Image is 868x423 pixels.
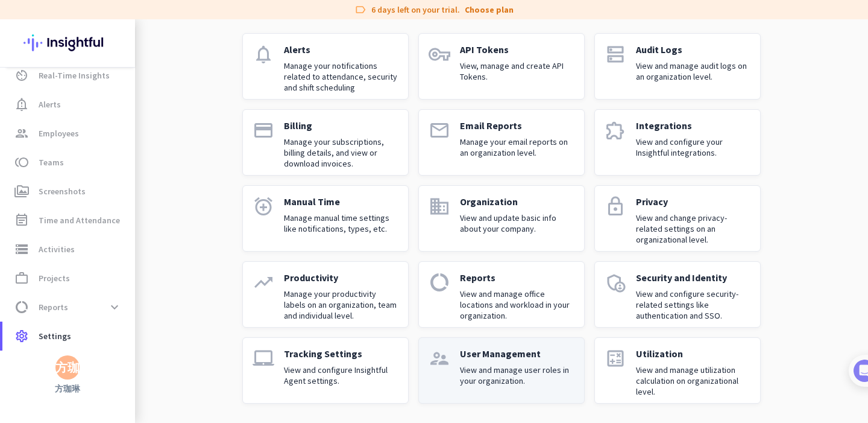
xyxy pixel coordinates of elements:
[418,185,585,252] a: domainOrganizationView and update basic info about your company.
[284,136,398,169] p: Manage your subscriptions, billing details, and view or download invoices.
[429,348,450,369] i: supervisor_account
[39,126,79,141] span: Employees
[2,119,135,148] a: groupEmployees
[284,364,398,386] p: View and configure Insightful Agent settings.
[14,271,29,285] i: work_outline
[605,119,626,141] i: extension
[636,364,750,397] p: View and manage utilization calculation on organizational level.
[460,272,574,284] p: Reports
[253,272,274,293] i: trending_up
[284,288,398,321] p: Manage your productivity labels on an organization, team and individual level.
[284,212,398,234] p: Manage manual time settings like notifications, types, etc.
[2,235,135,264] a: storageActivities
[2,293,135,322] a: data_usageReportsexpand_more
[460,288,574,321] p: View and manage office locations and workload in your organization.
[2,264,135,293] a: work_outlineProjects
[253,119,274,141] i: payment
[253,348,274,369] i: laptop_mac
[39,242,75,256] span: Activities
[429,43,450,65] i: vpn_key
[460,348,574,360] p: User Management
[465,4,514,16] a: Choose plan
[418,337,585,404] a: supervisor_accountUser ManagementView and manage user roles in your organization.
[429,196,450,217] i: domain
[242,33,409,100] a: notificationsAlertsManage your notifications related to attendance, security and shift scheduling
[242,337,409,404] a: laptop_macTracking SettingsView and configure Insightful Agent settings.
[636,43,750,56] p: Audit Logs
[2,322,135,351] a: settingsSettings
[284,60,398,93] p: Manage your notifications related to attendance, security and shift scheduling
[14,97,29,112] i: notification_important
[39,271,70,285] span: Projects
[636,196,750,208] p: Privacy
[594,185,761,252] a: lockPrivacyView and change privacy-related settings on an organizational level.
[636,288,750,321] p: View and configure security-related settings like authentication and SSO.
[253,196,274,217] i: alarm_add
[418,261,585,328] a: data_usageReportsView and manage office locations and workload in your organization.
[284,196,398,208] p: Manual Time
[14,300,29,314] i: data_usage
[39,329,71,343] span: Settings
[460,136,574,158] p: Manage your email reports on an organization level.
[460,364,574,386] p: View and manage user roles in your organization.
[2,90,135,119] a: notification_importantAlerts
[460,212,574,234] p: View and update basic info about your company.
[594,109,761,176] a: extensionIntegrationsView and configure your Insightful integrations.
[594,337,761,404] a: calculateUtilizationView and manage utilization calculation on organizational level.
[605,43,626,65] i: dns
[39,184,86,199] span: Screenshots
[429,272,450,293] i: data_usage
[242,185,409,252] a: alarm_addManual TimeManage manual time settings like notifications, types, etc.
[284,272,398,284] p: Productivity
[636,136,750,158] p: View and configure your Insightful integrations.
[460,43,574,56] p: API Tokens
[242,109,409,176] a: paymentBillingManage your subscriptions, billing details, and view or download invoices.
[284,119,398,132] p: Billing
[14,329,29,343] i: settings
[460,119,574,132] p: Email Reports
[253,43,274,65] i: notifications
[14,184,29,199] i: perm_media
[605,196,626,217] i: lock
[284,43,398,56] p: Alerts
[636,272,750,284] p: Security and Identity
[39,155,64,170] span: Teams
[39,213,120,227] span: Time and Attendance
[14,68,29,83] i: av_timer
[605,348,626,369] i: calculate
[39,300,68,314] span: Reports
[594,33,761,100] a: dnsAudit LogsView and manage audit logs on an organization level.
[104,296,125,318] button: expand_more
[242,261,409,328] a: trending_upProductivityManage your productivity labels on an organization, team and individual le...
[39,97,61,112] span: Alerts
[594,261,761,328] a: admin_panel_settingsSecurity and IdentityView and configure security-related settings like authen...
[460,60,574,82] p: View, manage and create API Tokens.
[284,348,398,360] p: Tracking Settings
[14,242,29,256] i: storage
[24,19,112,66] img: Insightful logo
[39,68,110,83] span: Real-Time Insights
[636,119,750,132] p: Integrations
[14,155,29,170] i: toll
[354,4,366,16] i: label
[2,206,135,235] a: event_noteTime and Attendance
[55,361,80,374] div: 方珈
[14,126,29,141] i: group
[2,148,135,177] a: tollTeams
[636,60,750,82] p: View and manage audit logs on an organization level.
[2,177,135,206] a: perm_mediaScreenshots
[429,119,450,141] i: email
[636,348,750,360] p: Utilization
[460,196,574,208] p: Organization
[14,213,29,227] i: event_note
[418,109,585,176] a: emailEmail ReportsManage your email reports on an organization level.
[636,212,750,245] p: View and change privacy-related settings on an organizational level.
[605,272,626,293] i: admin_panel_settings
[418,33,585,100] a: vpn_keyAPI TokensView, manage and create API Tokens.
[2,61,135,90] a: av_timerReal-Time Insights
